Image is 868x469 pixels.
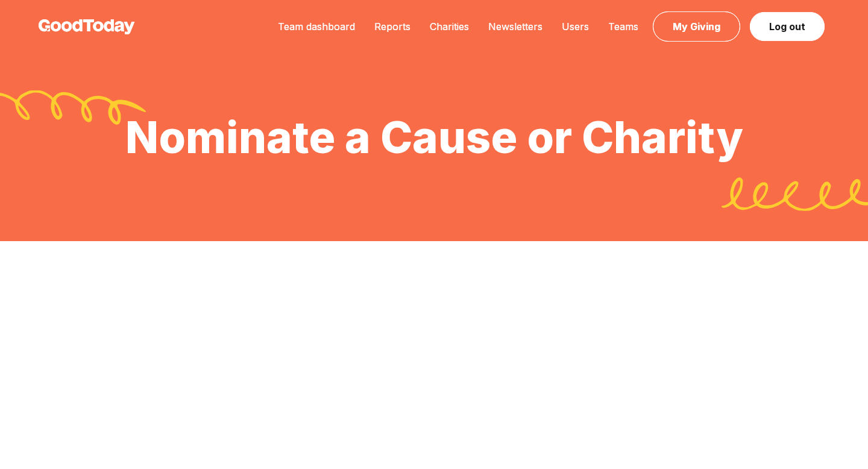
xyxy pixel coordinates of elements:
a: Teams [599,20,648,33]
a: Reports [365,20,420,33]
a: Team dashboard [268,20,365,33]
a: Newsletters [479,20,552,33]
a: Log out [750,12,825,41]
a: My Giving [653,11,740,42]
a: Users [552,20,599,33]
a: Charities [420,20,479,33]
h1: Nominate a Cause or Charity [125,116,743,159]
img: GoodToday [39,19,135,34]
